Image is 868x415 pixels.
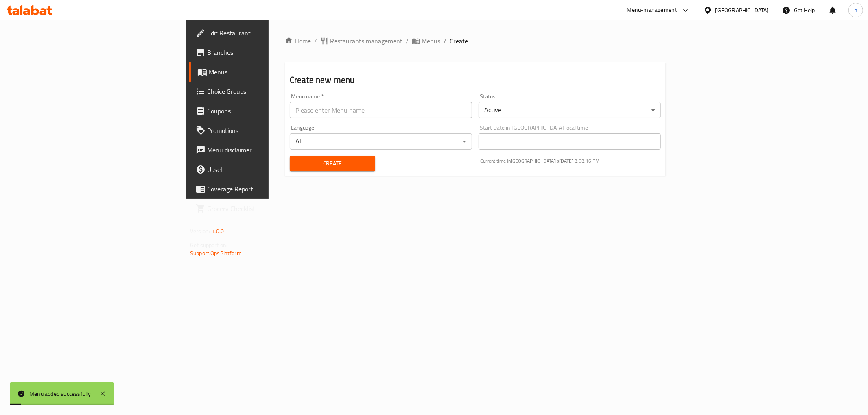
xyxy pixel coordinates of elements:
[285,36,666,46] nav: breadcrumb
[854,6,857,15] span: h
[189,140,331,160] a: Menu disclaimer
[207,126,324,135] span: Promotions
[207,145,324,155] span: Menu disclaimer
[189,160,331,179] a: Upsell
[627,5,677,15] div: Menu-management
[406,36,409,46] li: /
[189,199,331,218] a: Grocery Checklist
[450,36,468,46] span: Create
[190,240,227,250] span: Get support on:
[290,74,661,86] h2: Create new menu
[296,159,369,169] span: Create
[290,102,472,118] input: Please enter Menu name
[290,156,375,171] button: Create
[412,36,440,46] a: Menus
[189,121,331,140] a: Promotions
[320,36,402,46] a: Restaurants management
[190,226,210,237] span: Version:
[189,23,331,43] a: Edit Restaurant
[444,36,446,46] li: /
[211,226,224,237] span: 1.0.0
[207,48,324,57] span: Branches
[189,179,331,199] a: Coverage Report
[207,204,324,213] span: Grocery Checklist
[207,184,324,194] span: Coverage Report
[189,101,331,121] a: Coupons
[207,165,324,174] span: Upsell
[189,82,331,101] a: Choice Groups
[29,389,91,398] div: Menu added successfully
[715,6,769,15] div: [GEOGRAPHIC_DATA]
[189,43,331,62] a: Branches
[290,133,472,150] div: All
[330,36,402,46] span: Restaurants management
[190,248,242,259] a: Support.OpsPlatform
[207,106,324,116] span: Coupons
[207,87,324,96] span: Choice Groups
[480,157,661,165] p: Current time in [GEOGRAPHIC_DATA] is [DATE] 3:03:16 PM
[207,28,324,38] span: Edit Restaurant
[189,62,331,82] a: Menus
[479,102,661,118] div: Active
[422,36,440,46] span: Menus
[209,67,324,77] span: Menus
